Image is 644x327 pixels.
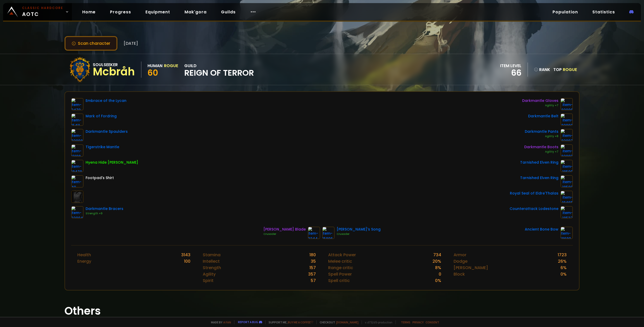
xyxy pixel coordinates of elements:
[86,160,138,165] div: Hyena Hide [PERSON_NAME]
[93,61,135,68] div: Soulseeker
[560,175,573,188] img: item-18500
[560,129,573,141] img: item-22007
[560,264,567,271] div: 6 %
[71,113,84,126] img: item-15411
[524,150,558,154] div: Agility +7
[93,68,135,76] div: Mcbråh
[265,320,313,324] span: Support me,
[203,264,221,271] div: Strength
[522,98,558,103] div: Darkmantle Gloves
[86,175,114,181] div: Footpad's Shirt
[412,320,424,324] a: Privacy
[77,258,91,264] div: Energy
[71,129,84,141] img: item-22008
[336,320,358,324] a: [DOMAIN_NAME]
[560,113,573,126] img: item-22002
[71,206,84,218] img: item-22004
[401,320,410,324] a: Terms
[560,271,567,277] div: 0 %
[435,277,441,284] div: 0 %
[124,40,138,47] span: [DATE]
[500,63,521,69] div: item level
[238,320,258,324] a: Report a bug
[560,160,573,172] img: item-18500
[86,113,117,119] div: Mark of Fordring
[337,232,381,236] div: Crusader
[71,144,84,157] img: item-13108
[435,264,441,271] div: 8 %
[71,98,84,110] img: item-9479
[203,252,220,258] div: Stamina
[328,277,350,284] div: Spell critic
[141,7,174,17] a: Equipment
[558,258,567,264] div: 26 %
[77,252,91,258] div: Health
[86,211,123,216] div: Strength +9
[454,271,465,277] div: Block
[148,67,158,78] span: 60
[86,206,123,211] div: Darkmantle Bracers
[309,252,316,258] div: 180
[180,7,211,17] a: Mak'gora
[203,277,214,284] div: Spirit
[65,36,117,51] button: Scan character
[86,98,126,103] div: Embrace of the Lycan
[311,277,316,284] div: 57
[525,129,558,134] div: Darkmantle Pants
[322,227,335,239] img: item-15806
[560,227,573,239] img: item-18680
[203,258,220,264] div: Intellect
[534,66,550,73] div: rank
[184,69,254,77] span: Reign of Terror
[433,258,441,264] div: 20 %
[525,227,558,232] div: Ancient Bone Bow
[22,6,63,18] span: AOTC
[308,271,316,277] div: 357
[22,6,63,10] small: Classic Hardcore
[520,175,558,181] div: Tarnished Elven Ring
[588,7,619,17] a: Statistics
[328,252,356,258] div: Attack Power
[86,129,128,134] div: Darkmantle Spaulders
[560,191,573,203] img: item-18465
[203,271,216,277] div: Agility
[548,7,582,17] a: Population
[3,3,72,21] a: Classic HardcoreAOTC
[184,63,254,77] div: guild
[86,144,119,150] div: Tigerstrike Mantle
[525,134,558,138] div: Agility +8
[208,320,231,324] span: Made by
[311,258,316,264] div: 35
[528,113,558,119] div: Darkmantle Belt
[558,252,567,258] div: 1723
[560,144,573,157] img: item-22003
[510,191,558,196] div: Royal Seal of Eldre'Thalas
[308,227,320,239] img: item-2244
[553,66,577,73] div: Top
[524,144,558,150] div: Darkmantle Boots
[500,69,521,77] div: 66
[263,232,306,236] div: Crusader
[184,258,190,264] div: 100
[439,271,441,277] div: 0
[288,320,313,324] a: Buy me a coffee
[362,320,392,324] span: v. d752d5 - production
[148,63,162,69] div: Human
[560,206,573,218] img: item-18537
[328,271,352,277] div: Spell Power
[71,160,84,172] img: item-18478
[309,264,316,271] div: 157
[328,258,352,264] div: Melee critic
[223,320,231,324] a: a fan
[181,252,190,258] div: 3143
[426,320,439,324] a: Consent
[454,258,467,264] div: Dodge
[454,264,488,271] div: [PERSON_NAME]
[65,303,580,319] h1: Others
[263,227,306,232] div: [PERSON_NAME] Blade
[328,264,353,271] div: Range critic
[454,252,466,258] div: Armor
[164,63,178,69] div: Rogue
[560,98,573,110] img: item-22006
[217,7,240,17] a: Guilds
